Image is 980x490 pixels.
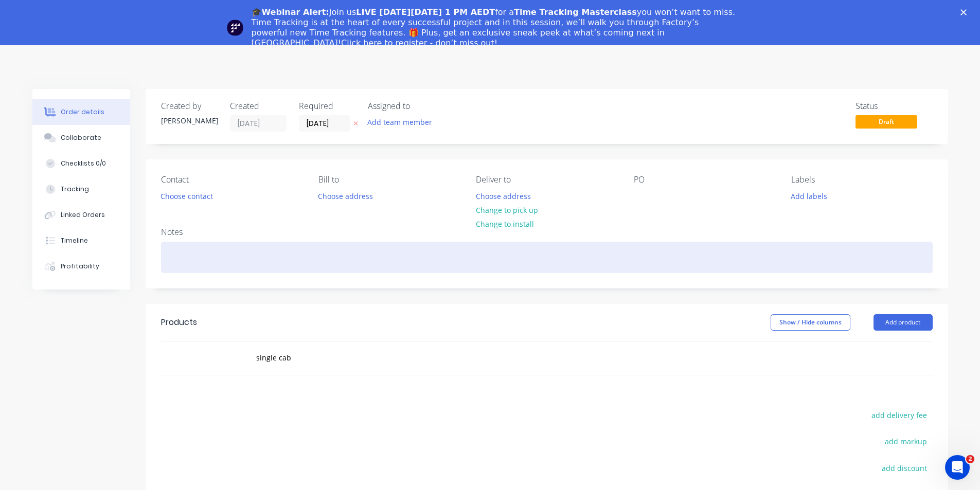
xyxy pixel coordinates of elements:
[252,7,737,48] div: Join us for a you won’t want to miss. Time Tracking is at the heart of every successful project a...
[856,115,917,128] span: Draft
[32,151,130,176] button: Checklists 0/0
[470,203,543,217] button: Change to pick up
[61,107,104,117] div: Order details
[368,115,438,129] button: Add team member
[470,189,536,203] button: Choose address
[161,115,218,126] div: [PERSON_NAME]
[61,133,101,142] div: Collaborate
[161,175,302,185] div: Contact
[368,101,471,111] div: Assigned to
[470,217,539,231] button: Change to install
[252,7,329,17] b: 🎓Webinar Alert:
[476,175,617,185] div: Deliver to
[161,227,933,237] div: Notes
[61,210,105,220] div: Linked Orders
[514,7,637,17] b: Time Tracking Masterclass
[32,125,130,151] button: Collaborate
[32,202,130,228] button: Linked Orders
[874,314,933,331] button: Add product
[61,159,106,168] div: Checklists 0/0
[356,7,495,17] b: LIVE [DATE][DATE] 1 PM AEDT
[318,175,459,185] div: Bill to
[61,236,88,245] div: Timeline
[856,101,933,111] div: Status
[161,101,218,111] div: Created by
[61,185,89,194] div: Tracking
[880,434,933,448] button: add markup
[362,115,437,129] button: Add team member
[227,20,243,36] img: Profile image for Team
[341,38,497,48] a: Click here to register - don’t miss out!
[866,408,933,422] button: add delivery fee
[61,262,99,271] div: Profitability
[966,455,974,463] span: 2
[161,316,197,329] div: Products
[960,9,971,15] div: Close
[299,101,355,111] div: Required
[877,461,933,475] button: add discount
[634,175,775,185] div: PO
[256,348,461,368] input: Start typing to add a product...
[32,228,130,253] button: Timeline
[313,189,379,203] button: Choose address
[230,101,287,111] div: Created
[155,189,218,203] button: Choose contact
[791,175,932,185] div: Labels
[771,314,850,331] button: Show / Hide columns
[32,99,130,125] button: Order details
[32,176,130,202] button: Tracking
[786,189,833,203] button: Add labels
[32,253,130,279] button: Profitability
[945,455,970,480] iframe: Intercom live chat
